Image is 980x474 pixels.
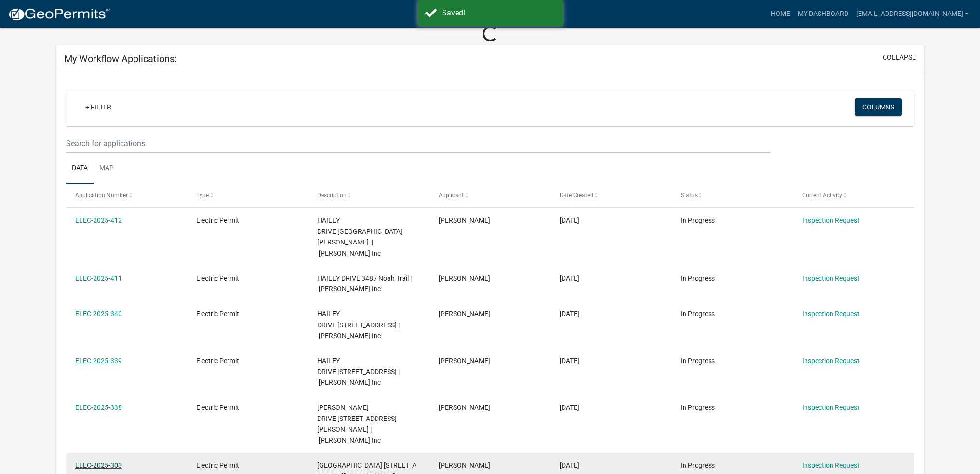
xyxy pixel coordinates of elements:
[793,5,852,23] a: My Dashboard
[671,184,792,207] datatable-header-cell: Status
[196,461,239,469] span: Electric Permit
[681,217,715,224] span: In Progress
[75,217,122,224] a: ELEC-2025-412
[560,310,579,318] span: 06/16/2025
[802,274,859,282] a: Inspection Request
[560,274,579,282] span: 07/28/2025
[681,461,715,469] span: In Progress
[94,153,120,184] a: Map
[802,192,842,199] span: Current Activity
[78,98,119,116] a: + Filter
[681,357,715,365] span: In Progress
[439,217,490,224] span: Phyllis Bales
[430,184,550,207] datatable-header-cell: Applicant
[75,461,122,469] a: ELEC-2025-303
[66,134,770,153] input: Search for applications
[855,98,902,116] button: Columns
[196,357,239,365] span: Electric Permit
[317,217,403,257] span: HAILEY DRIVE 3500 Laura Drive | D.R Horton Inc
[196,192,209,199] span: Type
[308,184,429,207] datatable-header-cell: Description
[196,310,239,318] span: Electric Permit
[681,274,715,282] span: In Progress
[317,274,412,293] span: HAILEY DRIVE 3487 Noah Trail | D.R Horton Inc
[439,310,490,318] span: Phyllis Bales
[64,53,177,65] h5: My Workflow Applications:
[802,357,859,365] a: Inspection Request
[317,357,400,387] span: HAILEY DRIVE 3480 Noah Trail, Lot 11 | D.R Horton Inc
[66,153,94,184] a: Data
[681,310,715,318] span: In Progress
[792,184,913,207] datatable-header-cell: Current Activity
[560,357,579,365] span: 06/16/2025
[317,404,397,444] span: LAURA DRIVE 3516 Laura Drive, Lot 43 | D.R Horton Inc
[766,5,793,23] a: Home
[317,192,347,199] span: Description
[439,461,490,469] span: Phyllis Bales
[802,461,859,469] a: Inspection Request
[317,310,400,340] span: HAILEY DRIVE 3482 Noah Trail, Lot 12 | D.R Horton Inc
[75,404,122,411] a: ELEC-2025-338
[196,217,239,224] span: Electric Permit
[560,461,579,469] span: 05/23/2025
[802,310,859,318] a: Inspection Request
[439,357,490,365] span: Phyllis Bales
[550,184,671,207] datatable-header-cell: Date Created
[439,274,490,282] span: Phyllis Bales
[802,217,859,224] a: Inspection Request
[439,404,490,411] span: Phyllis Bales
[681,192,698,199] span: Status
[560,192,593,199] span: Date Created
[196,274,239,282] span: Electric Permit
[75,192,128,199] span: Application Number
[75,357,122,365] a: ELEC-2025-339
[560,217,579,224] span: 07/28/2025
[75,310,122,318] a: ELEC-2025-340
[883,53,916,63] button: collapse
[442,7,555,19] div: Saved!
[681,404,715,411] span: In Progress
[196,404,239,411] span: Electric Permit
[439,192,464,199] span: Applicant
[75,274,122,282] a: ELEC-2025-411
[66,184,187,207] datatable-header-cell: Application Number
[187,184,308,207] datatable-header-cell: Type
[802,404,859,411] a: Inspection Request
[560,404,579,411] span: 06/16/2025
[852,5,972,23] a: [EMAIL_ADDRESS][DOMAIN_NAME]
